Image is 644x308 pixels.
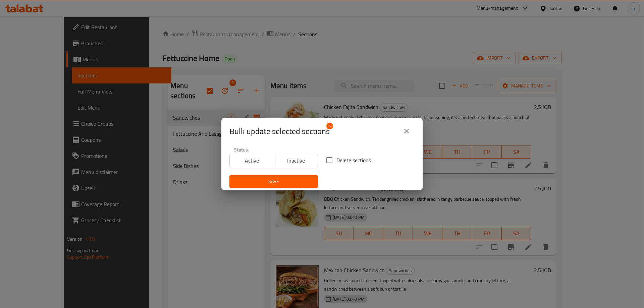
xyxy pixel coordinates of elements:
[274,154,318,167] button: Inactive
[229,154,274,167] button: Active
[398,123,415,139] button: close
[232,156,271,166] span: Active
[229,175,318,188] button: Save
[235,177,313,186] span: Save
[326,123,333,129] span: 5
[336,156,371,164] span: Delete sections
[229,126,330,137] span: Selected section count
[277,156,316,166] span: Inactive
